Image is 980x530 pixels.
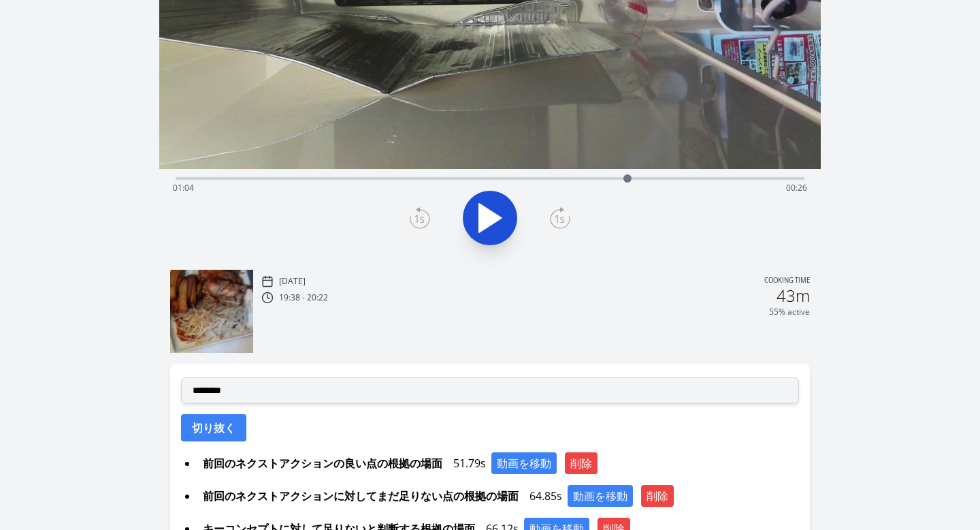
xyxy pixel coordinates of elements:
span: 前回のネクストアクションの良い点の根拠の場面 [197,452,448,474]
button: 動画を移動 [568,485,633,507]
button: 切り抜く [181,414,246,441]
button: 削除 [565,452,598,474]
h2: 43m [777,287,810,304]
div: 64.85s [197,485,800,507]
img: 250910103937_thumb.jpeg [170,270,253,353]
button: 動画を移動 [491,452,557,474]
p: 19:38 - 20:22 [279,292,328,303]
span: 01:04 [173,182,194,193]
p: [DATE] [279,276,306,287]
button: 削除 [641,485,674,507]
p: Cooking time [764,275,810,287]
span: 前回のネクストアクションに対してまだ足りない点の根拠の場面 [197,485,524,507]
span: 00:26 [786,182,807,193]
div: 51.79s [197,452,800,474]
p: 55% active [769,307,810,317]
